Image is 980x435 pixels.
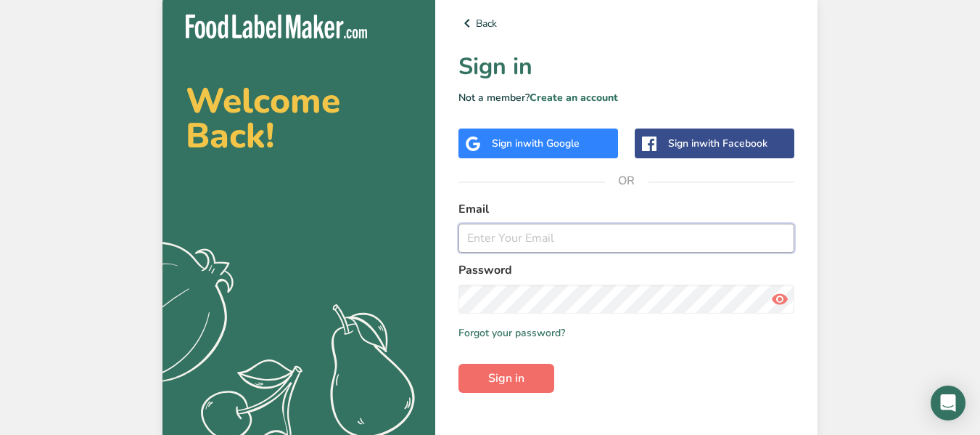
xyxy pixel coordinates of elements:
label: Password [458,261,794,279]
div: Sign in [668,136,767,151]
h2: Welcome Back! [186,84,412,153]
h1: Sign in [458,49,794,84]
input: Enter Your Email [458,224,794,253]
a: Create an account [530,91,618,105]
img: Food Label Maker [186,15,367,38]
label: Email [458,200,794,218]
a: Forgot your password? [458,325,565,341]
span: with Google [523,137,580,150]
span: Sign in [488,370,524,387]
button: Sign in [458,364,554,393]
div: Sign in [492,136,580,151]
a: Back [458,15,794,32]
p: Not a member? [458,90,794,105]
span: with Facebook [699,137,767,150]
div: Open Intercom Messenger [931,386,965,420]
span: OR [605,159,648,203]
